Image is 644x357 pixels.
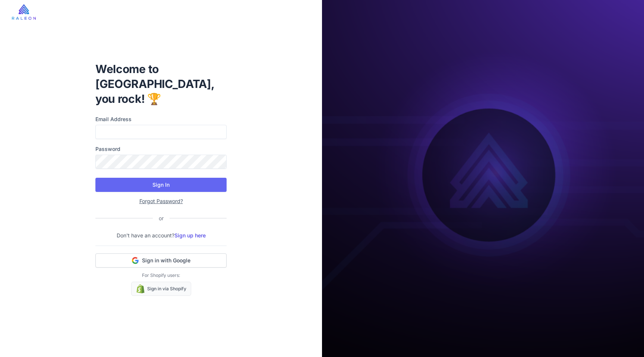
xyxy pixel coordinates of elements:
button: Sign In [95,178,227,192]
p: For Shopify users: [95,272,227,279]
button: Sign in with Google [95,253,227,268]
div: or [153,214,170,222]
a: Sign in via Shopify [131,282,191,296]
label: Email Address [95,115,227,123]
a: Forgot Password? [139,198,183,204]
label: Password [95,145,227,153]
a: Sign up here [174,232,206,238]
p: Don't have an account? [95,231,227,240]
img: raleon-logo-whitebg.9aac0268.jpg [12,4,36,20]
h1: Welcome to [GEOGRAPHIC_DATA], you rock! 🏆 [95,61,227,106]
span: Sign in with Google [142,257,190,264]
